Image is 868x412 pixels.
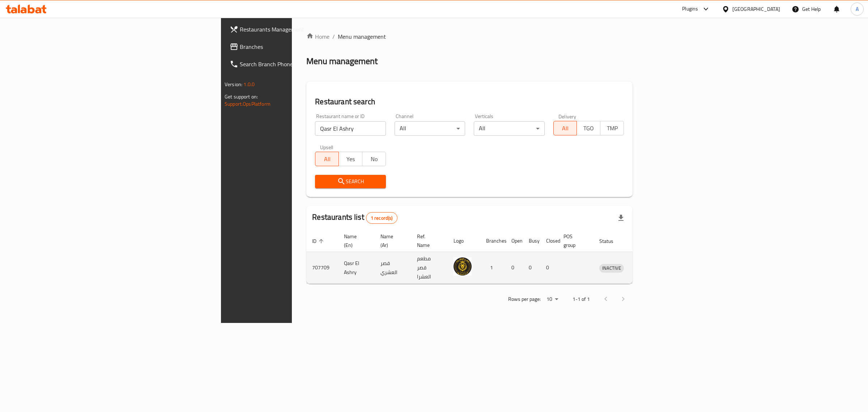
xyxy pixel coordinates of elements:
[448,230,480,252] th: Logo
[312,212,397,224] h2: Restaurants list
[454,257,472,276] img: Qasr El Ashry
[417,232,439,249] span: Ref. Name
[306,32,633,41] nav: breadcrumb
[315,121,386,136] input: Search for restaurant name or ID..
[573,295,590,304] p: 1-1 of 1
[306,230,658,284] table: enhanced table
[576,121,600,135] button: TGO
[540,252,558,284] td: 0
[315,96,624,107] h2: Restaurant search
[380,232,403,249] span: Name (Ar)
[365,154,383,164] span: No
[612,209,630,227] div: Export file
[474,121,544,136] div: All
[599,264,624,272] span: INACTIVE
[240,42,360,51] span: Branches
[225,99,271,109] a: Support.OpsPlatform
[224,21,366,38] a: Restaurants Management
[480,252,506,284] td: 1
[243,80,255,89] span: 1.0.0
[240,60,360,68] span: Search Branch Phone
[557,123,574,134] span: All
[506,252,523,284] td: 0
[315,152,339,166] button: All
[599,237,623,245] span: Status
[506,230,523,252] th: Open
[362,152,386,166] button: No
[321,177,380,186] span: Search
[563,232,585,249] span: POS group
[375,252,411,284] td: قصر العشري
[312,237,326,245] span: ID
[344,232,366,249] span: Name (En)
[732,5,780,13] div: [GEOGRAPHIC_DATA]
[224,55,366,73] a: Search Branch Phone
[411,252,448,284] td: مطعم قصر العشرا
[523,252,540,284] td: 0
[225,92,258,101] span: Get support on:
[339,152,362,166] button: Yes
[600,121,624,135] button: TMP
[320,144,333,150] label: Upsell
[523,230,540,252] th: Busy
[480,230,506,252] th: Branches
[856,5,859,13] span: A
[318,154,336,164] span: All
[553,121,577,135] button: All
[366,215,397,222] span: 1 record(s)
[225,80,242,89] span: Version:
[544,294,561,305] div: Rows per page:
[603,123,621,134] span: TMP
[508,295,541,304] p: Rows per page:
[682,5,698,13] div: Plugins
[240,25,360,34] span: Restaurants Management
[540,230,558,252] th: Closed
[342,154,359,164] span: Yes
[558,114,576,119] label: Delivery
[315,175,386,188] button: Search
[224,38,366,55] a: Branches
[580,123,597,134] span: TGO
[366,212,397,224] div: Total records count
[395,121,465,136] div: All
